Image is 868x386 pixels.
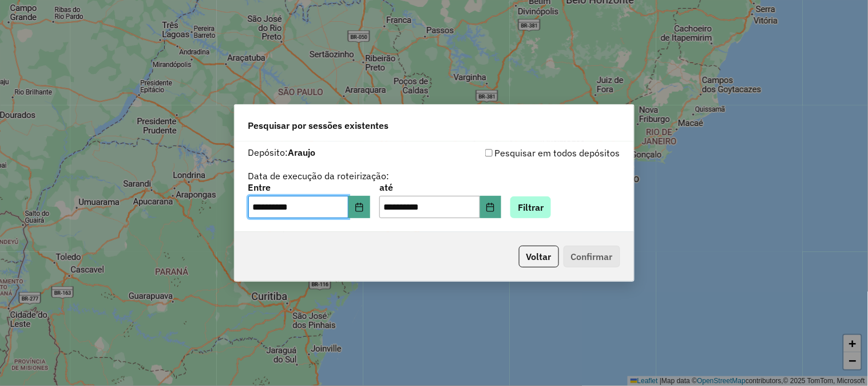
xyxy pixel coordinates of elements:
button: Choose Date [480,196,502,219]
label: Entre [248,180,370,194]
label: até [379,180,501,194]
button: Voltar [519,246,559,267]
button: Choose Date [348,196,370,219]
strong: Araujo [288,147,316,158]
div: Pesquisar em todos depósitos [434,146,620,160]
button: Filtrar [510,196,551,218]
label: Depósito: [248,145,316,159]
label: Data de execução da roteirização: [248,169,390,183]
span: Pesquisar por sessões existentes [248,119,389,132]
